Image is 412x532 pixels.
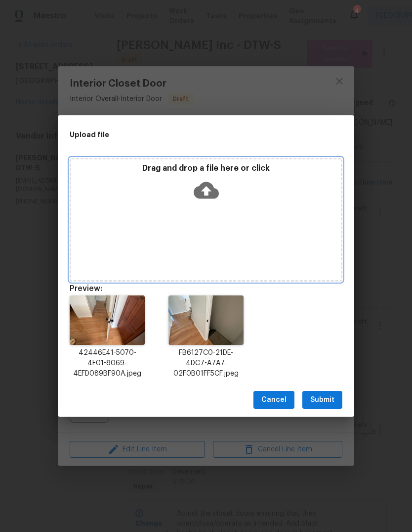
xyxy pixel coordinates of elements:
span: Submit [310,394,334,406]
p: 42446E41-5070-4F01-8069-4EFD089BF90A.jpeg [70,348,145,379]
img: Z [168,295,244,345]
span: Cancel [261,394,287,406]
h2: Upload file [70,129,298,140]
button: Submit [302,391,342,409]
p: Drag and drop a file here or click [71,163,341,174]
button: Cancel [253,391,294,409]
p: FB6127C0-21DE-4DC7-A7A7-02F0B01FF5CF.jpeg [168,348,244,379]
img: 9k= [70,295,145,345]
